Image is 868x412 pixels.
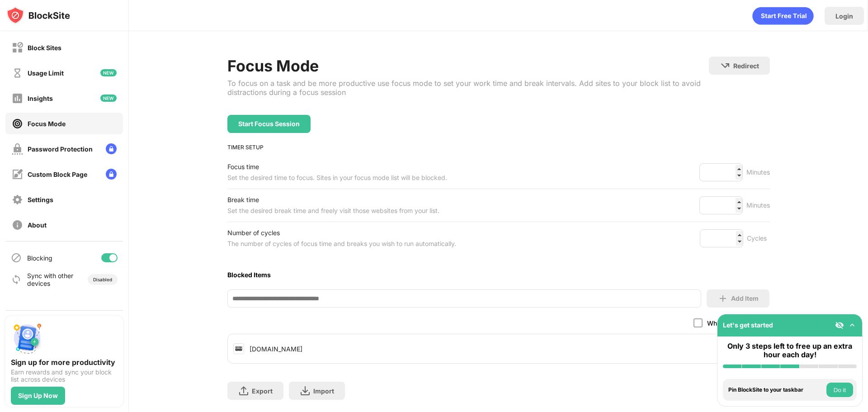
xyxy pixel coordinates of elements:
div: [DOMAIN_NAME] [250,345,302,353]
div: TIMER SETUP [227,144,770,151]
div: Focus Mode [227,57,709,75]
div: animation [752,7,814,25]
div: Export [252,387,273,395]
div: Blocked Items [227,271,770,279]
div: Focus Mode [28,120,66,128]
div: Let's get started [723,321,773,329]
div: Import [313,387,334,395]
img: logo-blocksite.svg [6,6,70,24]
div: Whitelist mode [707,319,753,327]
div: The number of cycles of focus time and breaks you wish to run automatically. [227,238,456,249]
div: Minutes [746,200,770,211]
div: Sign Up Now [18,392,58,399]
div: Sync with other devices [27,272,74,287]
div: Sign up for more productivity [11,358,118,367]
div: Focus time [227,161,447,172]
div: Custom Block Page [28,170,87,178]
img: lock-menu.svg [106,143,117,154]
img: new-icon.svg [100,69,117,76]
div: Password Protection [28,145,93,153]
img: favicons [233,343,244,354]
button: Do it [826,383,853,397]
div: Pin BlockSite to your taskbar [728,387,824,393]
img: eye-not-visible.svg [835,321,844,330]
div: Redirect [733,62,759,70]
div: Disabled [93,277,112,282]
img: focus-on.svg [12,118,23,129]
img: new-icon.svg [100,95,117,102]
div: Start Focus Session [238,120,300,128]
img: sync-icon.svg [11,274,22,285]
div: Usage Limit [28,69,64,77]
div: Cycles [747,233,770,244]
img: settings-off.svg [12,194,23,205]
div: Only 3 steps left to free up an extra hour each day! [723,342,857,359]
div: Minutes [746,167,770,178]
div: Number of cycles [227,227,456,238]
img: about-off.svg [12,219,23,231]
img: lock-menu.svg [106,169,117,180]
div: Add Item [731,295,759,302]
img: omni-setup-toggle.svg [848,321,857,330]
div: Login [835,12,853,20]
div: Set the desired break time and freely visit those websites from your list. [227,205,439,216]
div: Set the desired time to focus. Sites in your focus mode list will be blocked. [227,172,447,183]
div: Break time [227,194,439,205]
img: insights-off.svg [12,93,23,104]
div: About [28,221,47,229]
div: Blocking [27,254,52,262]
div: Block Sites [28,44,61,52]
img: time-usage-off.svg [12,67,23,79]
img: push-signup.svg [11,322,43,354]
div: Earn rewards and sync your block list across devices [11,369,118,383]
div: Insights [28,95,53,102]
img: customize-block-page-off.svg [12,169,23,180]
img: blocking-icon.svg [11,252,22,263]
div: Settings [28,196,53,204]
img: block-off.svg [12,42,23,53]
img: password-protection-off.svg [12,143,23,155]
div: To focus on a task and be more productive use focus mode to set your work time and break interval... [227,79,709,97]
